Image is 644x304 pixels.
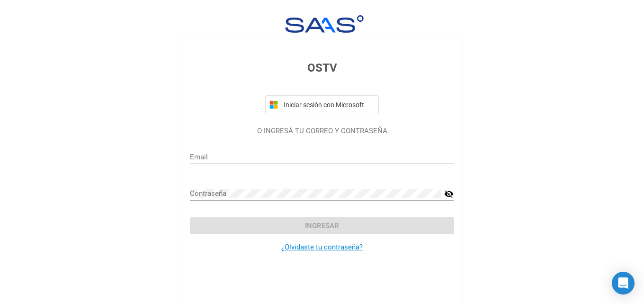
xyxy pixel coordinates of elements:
button: Ingresar [190,217,454,234]
a: ¿Olvidaste tu contraseña? [281,243,363,251]
span: Ingresar [305,221,339,230]
div: Open Intercom Messenger [612,272,635,295]
button: Iniciar sesión con Microsoft [265,95,379,114]
mat-icon: visibility_off [444,188,454,200]
p: O INGRESÁ TU CORREO Y CONTRASEÑA [190,126,454,137]
span: Iniciar sesión con Microsoft [282,101,375,109]
h3: OSTV [190,59,454,76]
